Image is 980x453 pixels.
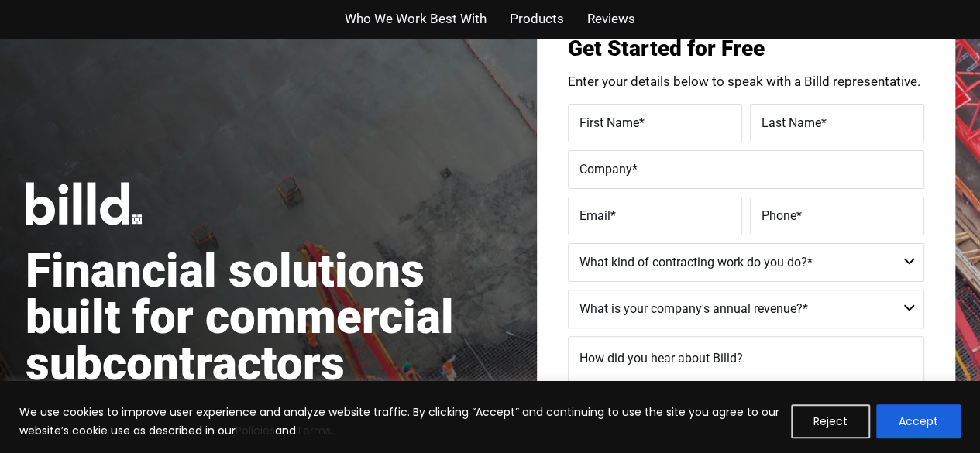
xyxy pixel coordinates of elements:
[579,351,743,365] span: How did you hear about Billd?
[579,161,632,176] span: Company
[762,115,821,129] span: Last Name
[19,403,779,440] p: We use cookies to improve user experience and analyze website traffic. By clicking “Accept” and c...
[791,404,870,438] button: Reject
[236,423,275,438] a: Policies
[579,208,610,222] span: Email
[876,404,961,438] button: Accept
[579,115,639,129] span: First Name
[568,38,924,60] h3: Get Started for Free
[568,75,924,88] p: Enter your details below to speak with a Billd representative.
[510,8,564,30] a: Products
[762,208,796,222] span: Phone
[587,8,635,30] a: Reviews
[26,248,490,387] h1: Financial solutions built for commercial subcontractors
[296,423,331,438] a: Terms
[345,8,487,30] a: Who We Work Best With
